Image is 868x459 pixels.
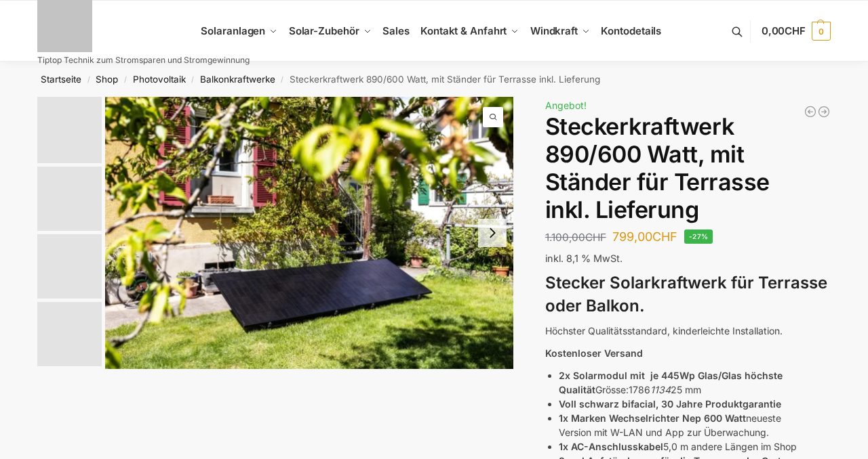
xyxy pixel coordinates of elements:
span: Angebot! [545,100,587,111]
span: -27% [684,230,713,244]
span: Sales [382,24,410,37]
bdi: 1.100,00 [545,231,606,244]
a: Balkonkraftwerk 1780 Watt mit 4 KWh Zendure Batteriespeicher Notstrom fähig [817,105,831,118]
span: Solar-Zubehör [289,24,359,37]
nav: Breadcrumb [14,62,855,97]
a: Windkraft [525,1,596,62]
a: Balkonkraftwerk 890/600 Watt bificial Glas/Glas [804,105,817,118]
strong: 2x Solarmodul mit je 445Wp Glas/Glas höchste Qualität [559,370,783,395]
a: Kontakt & Anfahrt [415,1,525,62]
li: Grösse: [559,368,831,397]
a: Balkonkraftwerke [200,74,275,85]
span: CHF [585,231,606,244]
p: Tiptop Technik zum Stromsparen und Stromgewinnung [37,56,250,64]
strong: Voll schwarz bifacial, [559,398,658,410]
span: inkl. 8,1 % MwSt. [545,253,623,264]
img: Solaranlagen Terrasse, Garten Balkon [105,97,513,368]
strong: 1x AC-Anschlusskabel [559,441,663,452]
a: aldernativ Solaranlagen 5265 web scaled scaled scaledaldernativ Solaranlagen 5265 web scaled scal... [105,97,513,368]
span: 0,00 [762,24,806,37]
button: Next slide [478,219,507,247]
a: Startseite [41,74,81,85]
img: H2c172fe1dfc145729fae6a5890126e09w.jpg_960x960_39c920dd-527c-43d8-9d2f-57e1d41b5fed_1445x [37,234,102,299]
a: Sales [377,1,415,62]
a: Photovoltaik [133,74,186,85]
span: / [186,74,200,85]
img: Balkonkraftwerk 860 [37,167,102,231]
span: Windkraft [530,24,578,37]
h1: Steckerkraftwerk 890/600 Watt, mit Ständer für Terrasse inkl. Lieferung [545,113,831,223]
li: neueste Version mit W-LAN und App zur Überwachung. [559,411,831,439]
li: 5,0 m andere Längen im Shop [559,439,831,454]
img: Solaranlagen Terrasse, Garten Balkon [37,97,102,163]
a: Kontodetails [595,1,667,62]
span: CHF [652,230,677,244]
span: Kontakt & Anfahrt [420,24,507,37]
a: 0,00CHF 0 [762,11,831,51]
span: Kontodetails [601,24,661,37]
em: 1134 [650,384,671,395]
strong: Kostenloser Versand [545,347,643,359]
span: CHF [785,24,806,37]
img: nep-microwechselrichter-600w [37,302,102,366]
span: / [118,74,132,85]
bdi: 799,00 [612,230,677,244]
span: 1786 25 mm [629,384,701,395]
strong: 30 Jahre Produktgarantie [661,398,781,410]
strong: 1x Marken Wechselrichter Nep 600 Watt [559,412,746,424]
a: Solar-Zubehör [283,1,377,62]
a: Shop [96,74,118,85]
p: Höchster Qualitätsstandard, kinderleichte Installation. [545,324,831,338]
span: 0 [812,22,831,41]
span: / [81,74,96,85]
strong: Stecker Solarkraftwerk für Terrasse oder Balkon. [545,273,827,316]
span: / [275,74,290,85]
